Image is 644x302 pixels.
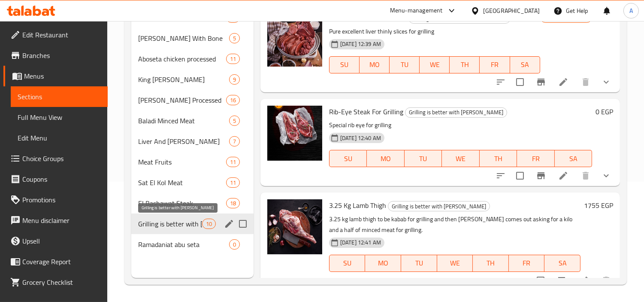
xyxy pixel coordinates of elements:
[596,270,617,291] button: delete
[393,58,416,71] span: TU
[596,72,617,92] button: show more
[131,214,254,234] div: Grilling is better with [PERSON_NAME]10edit
[408,153,438,165] span: TU
[267,199,322,254] img: 3.25 Kg Lamb Thigh
[390,6,443,16] div: Menu-management
[363,58,386,71] span: MO
[509,255,545,272] button: FR
[531,165,551,186] button: Branch-specific-item
[138,198,226,208] div: El Bashawat Steak
[22,50,101,61] span: Branches
[131,69,254,90] div: King [PERSON_NAME]9
[3,148,108,169] a: Choice Groups
[405,107,507,117] span: Grilling is better with [PERSON_NAME]
[131,172,254,193] div: Sat El Kol Meat11
[601,171,611,181] svg: Show Choices
[453,58,476,71] span: TH
[442,150,479,167] button: WE
[511,73,529,91] span: Select to update
[229,33,240,43] div: items
[203,220,215,228] span: 10
[22,277,101,287] span: Grocery Checklist
[138,177,226,188] span: Sat El Kol Meat
[24,71,101,81] span: Menus
[131,131,254,152] div: Liver And [PERSON_NAME]7
[138,136,229,146] span: Liver And [PERSON_NAME]
[226,95,240,105] div: items
[131,110,254,131] div: Baladi Minced Meat5
[483,6,540,15] div: [GEOGRAPHIC_DATA]
[131,4,254,258] nav: Menu sections
[401,255,437,272] button: TU
[131,152,254,172] div: Meat Fruits11
[230,76,239,84] span: 9
[18,133,101,143] span: Edit Menu
[601,77,611,87] svg: Show Choices
[329,199,386,212] span: 3.25 Kg Lamb Thigh
[333,58,356,71] span: SU
[423,58,446,71] span: WE
[441,257,470,269] span: WE
[131,193,254,214] div: El Bashawat Steak18
[230,117,239,125] span: 5
[337,134,384,142] span: [DATE] 12:40 AM
[369,257,398,269] span: MO
[370,153,401,165] span: MO
[226,157,240,167] div: items
[138,95,226,105] span: [PERSON_NAME] Processed
[490,165,511,186] button: sort-choices
[596,106,613,118] h6: 0 EGP
[329,214,581,235] p: 3.25 kg lamb thigh to be kabab for grilling and then [PERSON_NAME] comes out asking for a kilo an...
[3,24,108,45] a: Edit Restaurant
[558,171,568,181] a: Edit menu item
[575,165,596,186] button: delete
[18,112,101,122] span: Full Menu View
[511,167,529,185] span: Select to update
[512,257,541,269] span: FR
[337,40,384,48] span: [DATE] 12:39 AM
[629,6,633,15] span: A
[138,33,229,43] div: Kandouz With Bone
[267,106,322,161] img: Rib-Eye Steak For Grilling
[131,49,254,69] div: Aboseta chicken processed11
[138,54,226,64] div: Aboseta chicken processed
[229,116,240,126] div: items
[131,234,254,255] div: Ramadaniat abu seta0
[584,199,613,211] h6: 1755 EGP
[450,56,480,73] button: TH
[3,169,108,189] a: Coupons
[476,257,505,269] span: TH
[138,74,229,85] div: King Lamb
[3,66,108,86] a: Menus
[202,219,216,229] div: items
[575,72,596,92] button: delete
[138,219,202,229] span: Grilling is better with [PERSON_NAME]
[510,56,540,73] button: SA
[138,116,229,126] div: Baladi Minced Meat
[138,33,229,43] span: [PERSON_NAME] With Bone
[22,195,101,205] span: Promotions
[18,92,101,102] span: Sections
[230,241,239,249] span: 0
[226,177,240,188] div: items
[555,150,592,167] button: SA
[388,201,490,211] span: Grilling is better with [PERSON_NAME]
[329,255,365,272] button: SU
[544,255,581,272] button: SA
[390,56,420,73] button: TU
[473,255,509,272] button: TH
[333,257,362,269] span: SU
[329,105,403,118] span: Rib-Eye Steak For Grilling
[483,153,514,165] span: TH
[532,271,550,290] span: Select to update
[227,199,239,207] span: 18
[445,153,476,165] span: WE
[230,34,239,43] span: 5
[480,56,510,73] button: FR
[131,28,254,49] div: [PERSON_NAME] With Bone5
[22,153,101,164] span: Choice Groups
[329,26,540,37] p: Pure excellent liver thinly slices for grilling
[405,257,434,269] span: TU
[558,153,589,165] span: SA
